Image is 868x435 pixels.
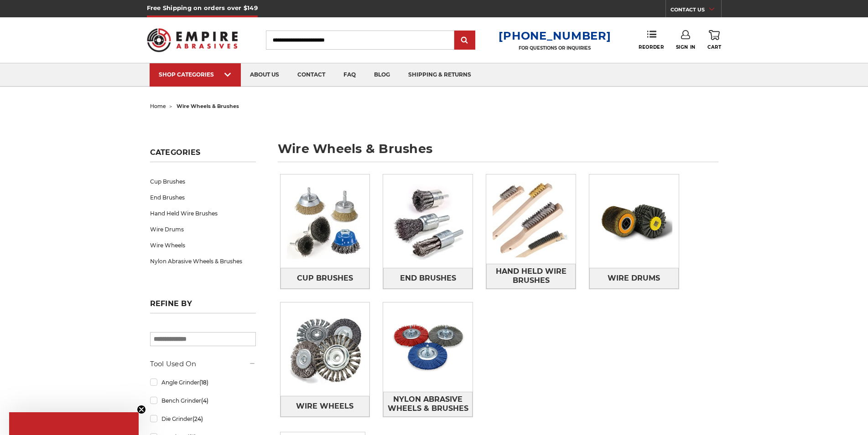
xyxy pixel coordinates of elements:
[150,358,256,369] h5: Tool Used On
[150,393,256,409] a: Bench Grinder
[150,221,256,237] a: Wire Drums
[281,305,370,394] img: Wire Wheels
[486,174,576,264] img: Hand Held Wire Brushes
[288,63,334,87] a: contact
[383,392,473,417] a: Nylon Abrasive Wheels & Brushes
[150,189,256,205] a: End Brushes
[499,29,611,42] a: [PHONE_NUMBER]
[137,405,146,414] button: Close teaser
[150,205,256,221] a: Hand Held Wire Brushes
[281,268,370,288] a: Cup Brushes
[676,44,696,50] span: Sign In
[670,5,721,17] a: CONTACT US
[199,379,208,386] span: (18)
[241,63,288,87] a: about us
[281,396,370,416] a: Wire Wheels
[707,44,721,50] span: Cart
[281,177,370,266] img: Cup Brushes
[296,399,353,414] span: Wire Wheels
[707,30,721,50] a: Cart
[589,268,679,288] a: Wire Drums
[150,299,256,313] h5: Refine by
[150,174,256,189] a: Cup Brushes
[589,177,679,266] img: Wire Drums
[150,103,166,109] a: home
[192,415,203,422] span: (24)
[383,302,473,392] img: Nylon Abrasive Wheels & Brushes
[297,271,353,286] span: Cup Brushes
[150,411,256,427] a: Die Grinder
[486,264,576,289] a: Hand Held Wire Brushes
[177,103,239,109] span: wire wheels & brushes
[639,30,664,50] a: Reorder
[399,63,480,87] a: shipping & returns
[487,264,575,288] span: Hand Held Wire Brushes
[499,45,611,51] p: FOR QUESTIONS OR INQUIRIES
[383,177,473,266] img: End Brushes
[334,63,365,87] a: faq
[159,71,232,78] div: SHOP CATEGORIES
[201,397,208,404] span: (4)
[456,31,474,50] input: Submit
[9,412,139,435] div: Close teaser
[608,271,660,286] span: Wire Drums
[150,253,256,269] a: Nylon Abrasive Wheels & Brushes
[400,271,456,286] span: End Brushes
[150,374,256,390] a: Angle Grinder
[147,22,238,58] img: Empire Abrasives
[639,44,664,50] span: Reorder
[383,268,473,288] a: End Brushes
[384,392,472,416] span: Nylon Abrasive Wheels & Brushes
[278,143,718,162] h1: wire wheels & brushes
[365,63,399,87] a: blog
[150,237,256,253] a: Wire Wheels
[150,148,256,162] h5: Categories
